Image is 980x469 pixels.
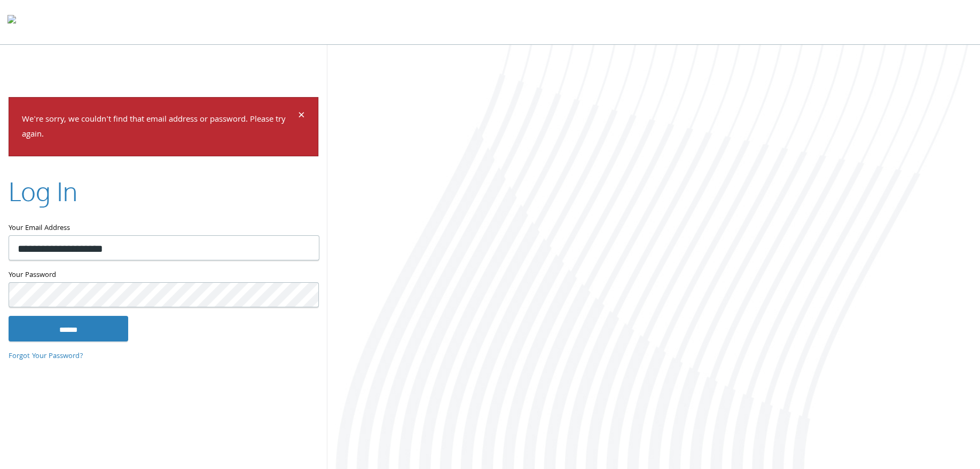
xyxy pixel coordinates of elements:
[298,110,305,123] button: Dismiss alert
[7,11,16,33] img: todyl-logo-dark.svg
[22,112,296,143] p: We're sorry, we couldn't find that email address or password. Please try again.
[298,106,305,126] span: ×
[9,269,318,282] label: Your Password
[9,173,77,209] h2: Log In
[9,351,83,362] a: Forgot Your Password?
